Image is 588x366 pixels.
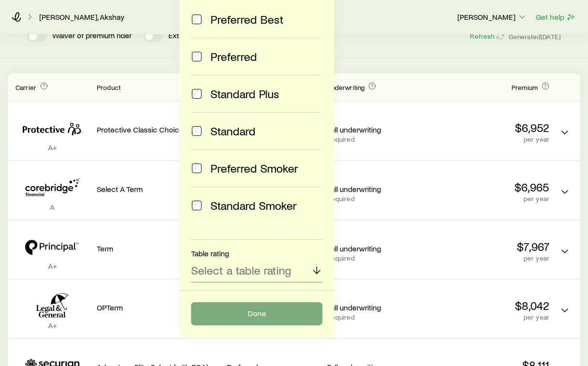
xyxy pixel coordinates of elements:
[327,195,419,203] p: Required
[192,15,202,24] input: Preferred Best
[457,12,528,23] button: [PERSON_NAME]
[15,202,89,212] p: A
[327,184,419,194] p: Full underwriting
[427,195,549,203] p: per year
[97,125,219,134] p: Protective Classic Choice Term
[541,32,561,41] span: [DATE]
[469,32,504,41] button: Refresh
[327,244,419,253] p: Full underwriting
[168,30,245,42] p: Extended convertibility
[427,135,549,143] p: per year
[327,254,419,262] p: Required
[427,240,549,253] p: $7,967
[535,12,576,23] button: Get help
[427,313,549,321] p: per year
[509,32,561,41] span: Generated
[512,83,538,91] span: Premium
[52,30,132,42] p: Waiver of premium rider
[97,244,219,253] p: Term
[211,13,284,26] span: Preferred Best
[457,12,527,22] p: [PERSON_NAME]
[427,121,549,134] p: $6,952
[327,303,419,312] p: Full underwriting
[15,321,89,330] p: A+
[15,143,89,152] p: A+
[15,83,36,91] span: Carrier
[427,299,549,312] p: $8,042
[39,13,125,22] a: [PERSON_NAME], Akshay
[327,83,365,91] span: Underwriting
[15,261,89,271] p: A+
[427,254,549,262] p: per year
[327,125,419,134] p: Full underwriting
[427,180,549,194] p: $6,965
[327,135,419,143] p: Required
[97,83,121,91] span: Product
[97,184,219,194] p: Select A Term
[97,303,219,312] p: OPTerm
[327,313,419,321] p: Required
